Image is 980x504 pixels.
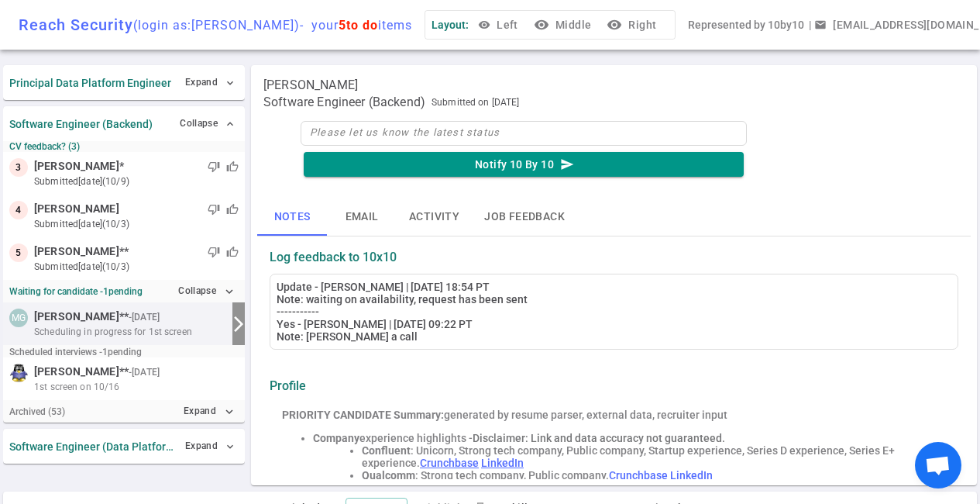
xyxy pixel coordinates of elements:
span: Disclaimer: Link and data accuracy not guaranteed. [473,432,725,444]
div: generated by resume parser, external data, recruiter input [282,409,946,421]
strong: Company [313,432,359,444]
button: Left [475,11,524,40]
li: : Strong tech company, Public company. [362,469,946,482]
button: Collapse [176,112,239,135]
li: : Unicorn, Strong tech company, Public company, Startup experience, Series D experience, Series E... [362,444,946,469]
strong: Software Engineer (Data Platform) [9,440,175,453]
img: e0b1fa9d2abe6e1076f2b06aa2dcdcb6 [9,364,28,382]
span: Scheduling in progress for 1st screen [34,325,192,339]
strong: Confluent [362,444,411,457]
small: - [DATE] [129,365,160,379]
span: expand_more [224,77,236,89]
span: Software Engineer (Backend) [263,95,425,110]
strong: Qualcomm [362,469,415,482]
i: expand_more [222,285,236,299]
span: [PERSON_NAME] [34,364,119,380]
strong: PRIORITY CANDIDATE Summary: [282,409,444,421]
span: thumb_up [226,203,239,216]
small: - [DATE] [129,310,160,324]
i: expand_more [222,405,236,419]
a: LinkedIn [481,457,524,469]
span: thumb_up [226,246,239,258]
strong: Principal Data Platform Engineer [9,77,171,89]
a: LinkedIn [670,469,713,482]
div: 5 [9,243,28,262]
div: Open chat [915,442,961,488]
span: email [814,19,827,31]
i: visibility [534,17,549,33]
div: Update - [PERSON_NAME] | [DATE] 18:54 PT Note: waiting on availability, request has been sent ---... [277,281,951,343]
small: Scheduled interviews - 1 pending [9,347,142,357]
span: thumb_down [208,161,220,173]
span: [PERSON_NAME] [34,201,119,217]
div: basic tabs example [257,198,971,236]
strong: Log feedback to 10x10 [270,250,397,264]
button: visibilityMiddle [531,11,597,40]
button: Notes [257,198,327,236]
li: experience highlights - [313,432,946,444]
button: Collapseexpand_more [174,280,239,302]
button: Expandexpand_more [180,400,239,423]
strong: Profile [270,378,306,393]
div: MG [9,309,28,327]
button: Expand [181,435,239,457]
strong: Waiting for candidate - 1 pending [9,286,143,297]
span: 5 to do [339,18,378,33]
span: Layout: [432,19,469,31]
small: Archived ( 53 ) [9,406,65,417]
span: (login as: [PERSON_NAME] ) [133,18,300,33]
i: send [560,157,574,171]
button: Notify 10 By 10send [304,152,744,178]
span: [PERSON_NAME] [34,309,119,325]
span: expand_more [224,440,236,453]
button: Job feedback [472,198,577,236]
button: visibilityRight [603,11,662,40]
span: [PERSON_NAME] [263,78,358,93]
i: visibility [607,17,622,33]
span: thumb_down [208,203,220,216]
span: [PERSON_NAME] [34,158,119,174]
button: Expand [181,71,239,94]
div: Reach Security [19,16,412,34]
button: Email [327,198,397,236]
button: Activity [397,198,472,236]
small: submitted [DATE] (10/9) [34,174,239,188]
span: [PERSON_NAME] [34,243,119,260]
i: arrow_forward_ios [229,315,248,333]
span: 1st screen on 10/16 [34,380,120,394]
a: Crunchbase [609,469,668,482]
small: submitted [DATE] (10/3) [34,217,239,231]
div: 3 [9,158,28,177]
span: thumb_up [226,161,239,173]
span: Submitted on [DATE] [432,95,519,110]
span: thumb_down [208,246,220,258]
div: 4 [9,201,28,219]
span: - your items [300,18,412,33]
small: submitted [DATE] (10/3) [34,260,239,274]
span: expand_less [224,118,236,130]
strong: Software Engineer (Backend) [9,118,153,130]
small: CV feedback? (3) [9,141,239,152]
a: Crunchbase [420,457,479,469]
span: visibility [478,19,490,31]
